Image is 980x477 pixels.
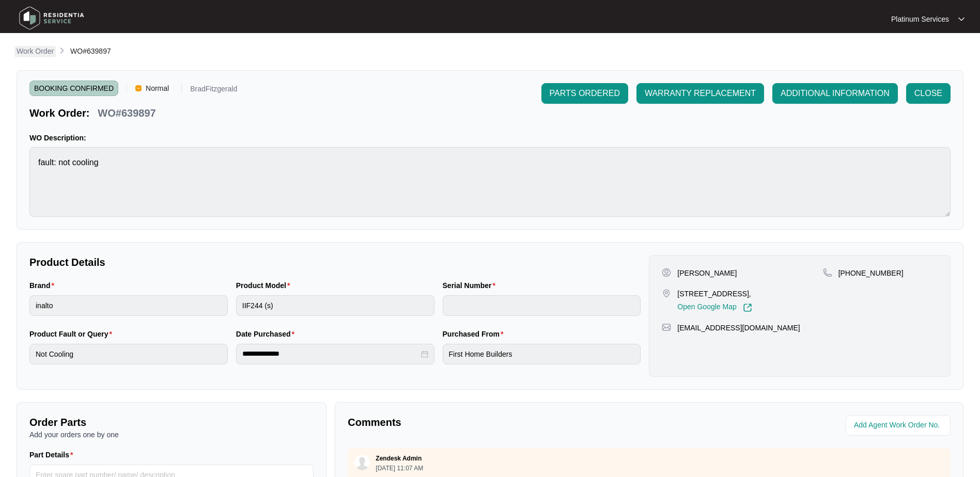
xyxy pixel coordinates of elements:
[242,348,419,359] input: Date Purchased
[838,268,904,278] p: [PHONE_NUMBER]
[142,81,173,96] span: Normal
[236,329,299,339] label: Date Purchased
[98,106,155,120] p: WO#639897
[677,268,737,278] p: [PERSON_NAME]
[906,83,951,104] button: CLOSE
[914,87,942,100] span: CLOSE
[236,280,294,291] label: Product Model
[376,454,422,463] p: Zendesk Admin
[15,3,88,34] img: residentia service logo
[677,323,800,333] p: [EMAIL_ADDRESS][DOMAIN_NAME]
[29,255,641,269] p: Product Details
[645,87,756,100] span: WARRANTY REPLACEMENT
[29,106,89,120] p: Work Order:
[29,147,951,217] textarea: fault: not cooling
[772,83,898,104] button: ADDITIONAL INFORMATION
[29,430,314,440] p: Add your orders one by one
[29,133,951,143] p: WO Description:
[550,87,620,100] span: PARTS ORDERED
[958,17,965,22] img: dropdown arrow
[443,280,500,291] label: Serial Number
[662,289,671,298] img: map-pin
[348,415,642,430] p: Comments
[443,329,508,339] label: Purchased From
[29,329,116,339] label: Product Fault or Query
[29,280,58,291] label: Brand
[236,295,434,316] input: Product Model
[29,344,228,364] input: Product Fault or Query
[781,87,890,100] span: ADDITIONAL INFORMATION
[443,344,641,364] input: Purchased From
[17,46,54,56] p: Work Order
[135,85,142,91] img: Vercel Logo
[677,289,752,299] p: [STREET_ADDRESS],
[29,415,314,430] p: Order Parts
[58,46,66,55] img: chevron-right
[743,303,752,312] img: Link-External
[443,295,641,316] input: Serial Number
[29,295,228,316] input: Brand
[541,83,628,104] button: PARTS ORDERED
[662,323,671,332] img: map-pin
[14,46,56,57] a: Work Order
[376,465,423,471] p: [DATE] 11:07 AM
[823,268,832,277] img: map-pin
[662,268,671,277] img: user-pin
[854,419,944,432] input: Add Agent Work Order No.
[891,14,949,24] p: Platinum Services
[354,455,370,470] img: user.svg
[29,81,118,96] span: BOOKING CONFIRMED
[677,303,752,312] a: Open Google Map
[29,450,77,460] label: Part Details
[636,83,764,104] button: WARRANTY REPLACEMENT
[190,85,237,96] p: BradFitzgerald
[70,47,111,55] span: WO#639897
